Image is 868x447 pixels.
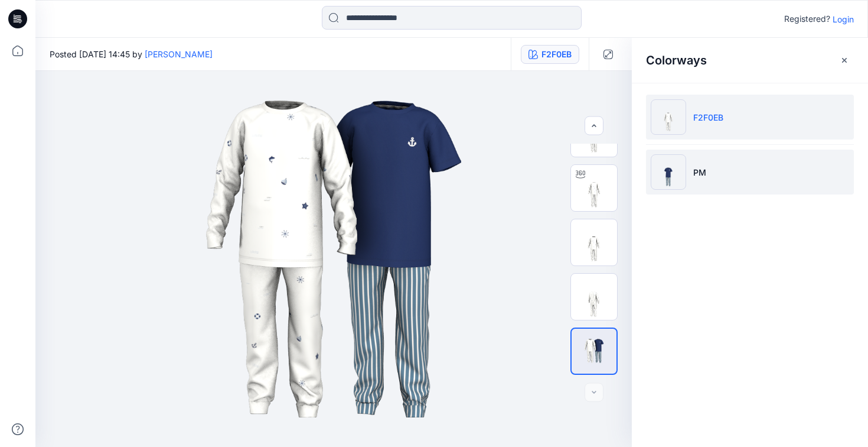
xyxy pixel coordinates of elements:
[541,48,572,61] div: F2F0EB
[784,12,830,26] p: Registered?
[145,49,213,59] a: [PERSON_NAME]
[572,338,616,365] img: All colorways
[571,165,617,211] img: Turntable
[571,219,617,265] img: Front
[646,53,707,67] h2: Colorways
[651,99,686,135] img: F2F0EB
[693,166,706,179] p: PM
[693,111,723,124] p: F2F0EB
[50,48,213,60] span: Posted [DATE] 14:45 by
[521,45,579,64] button: F2F0EB
[833,13,854,25] p: Login
[38,82,629,436] img: eyJhbGciOiJIUzI1NiIsImtpZCI6IjAiLCJzbHQiOiJzZXMiLCJ0eXAiOiJKV1QifQ.eyJkYXRhIjp7InR5cGUiOiJzdG9yYW...
[571,274,617,320] img: Back
[651,154,686,190] img: PM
